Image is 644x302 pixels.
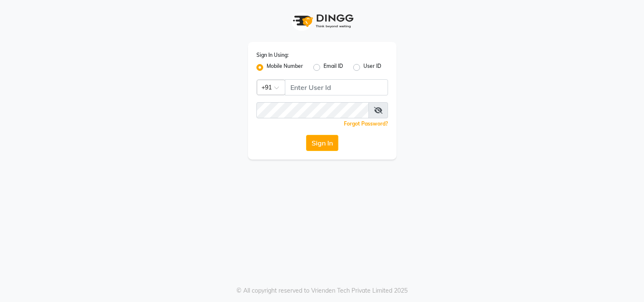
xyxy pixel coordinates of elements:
[285,79,388,95] input: Username
[344,120,388,127] a: Forgot Password?
[323,62,343,73] label: Email ID
[256,51,289,59] label: Sign In Using:
[363,62,381,73] label: User ID
[288,8,356,34] img: logo1.svg
[256,102,369,118] input: Username
[267,62,303,73] label: Mobile Number
[306,135,338,151] button: Sign In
